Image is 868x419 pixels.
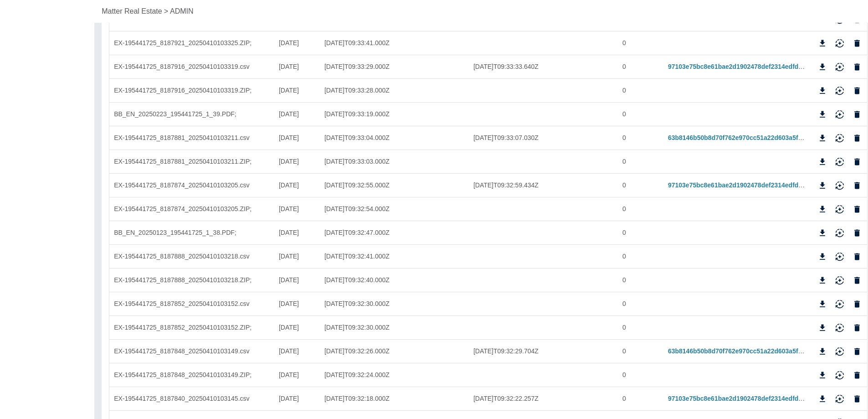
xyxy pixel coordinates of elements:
a: 97103e75bc8e61bae2d1902478def2314edfd6cb [668,181,810,189]
button: Download [816,297,829,311]
div: 22/01/2025 [274,126,320,150]
div: 22/02/2025 [274,78,320,102]
div: 0 [618,244,663,268]
div: 0 [618,31,663,55]
div: 2025-04-10T09:32:47.000Z [320,221,469,244]
div: 0 [618,78,663,102]
div: 0 [618,387,663,410]
div: 2025-04-10T09:32:59.434Z [469,173,618,197]
div: 0 [618,150,663,173]
button: Download [816,345,829,358]
div: EX-195441725_8187916_20250410103319.ZIP; [109,78,274,102]
div: 0 [618,102,663,126]
div: 0 [618,316,663,339]
div: 22/01/2025 [274,197,320,221]
button: Reimport [833,226,847,240]
div: 2025-04-10T09:32:40.000Z [320,268,469,292]
div: 22/02/2025 [274,55,320,78]
div: 22/01/2025 [274,268,320,292]
a: 63b8146b50b8d70f762e970cc51a22d603a5f027 [668,347,809,355]
div: 2025-04-10T09:32:22.257Z [469,387,618,410]
button: Delete [850,179,864,192]
div: 2025-04-10T09:33:03.000Z [320,150,469,173]
button: Delete [850,250,864,264]
div: 2025-04-10T09:32:55.000Z [320,173,469,197]
div: EX-195441725_8187888_20250410103218.csv [109,244,274,268]
div: 0 [618,221,663,244]
div: 0 [618,292,663,316]
div: 0 [618,197,663,221]
div: EX-195441725_8187916_20250410103319.csv [109,55,274,78]
button: Reimport [833,155,847,169]
div: 22/01/2025 [274,244,320,268]
button: Download [816,179,829,192]
div: EX-195441725_8187888_20250410103218.ZIP; [109,268,274,292]
button: Download [816,274,829,287]
div: EX-195441725_8187852_20250410103152.ZIP; [109,316,274,339]
div: BB_EN_20250223_195441725_1_39.PDF; [109,102,274,126]
div: 2025-04-10T09:33:19.000Z [320,102,469,126]
div: 2025-04-10T09:32:30.000Z [320,292,469,316]
button: Reimport [833,345,847,358]
button: Reimport [833,202,847,216]
button: Reimport [833,36,847,50]
div: 2025-04-10T09:33:33.640Z [469,55,618,78]
button: Download [816,155,829,169]
div: EX-195441725_8187848_20250410103149.ZIP; [109,363,274,387]
button: Download [816,250,829,264]
p: ADMIN [170,6,194,17]
button: Download [816,36,829,50]
button: Delete [850,60,864,74]
button: Delete [850,84,864,98]
div: 0 [618,363,663,387]
div: 0 [618,339,663,363]
button: Delete [850,108,864,121]
button: Reimport [833,368,847,382]
div: 2025-04-10T09:32:26.000Z [320,339,469,363]
div: 22/12/2024 [274,339,320,363]
button: Download [816,84,829,98]
div: 2025-04-10T09:32:54.000Z [320,197,469,221]
div: EX-195441725_8187852_20250410103152.csv [109,292,274,316]
button: Reimport [833,250,847,264]
div: EX-195441725_8187881_20250410103211.ZIP; [109,150,274,173]
div: 2025-04-10T09:33:28.000Z [320,78,469,102]
p: > [164,6,168,17]
button: Delete [850,321,864,335]
button: Reimport [833,297,847,311]
button: Reimport [833,60,847,74]
button: Reimport [833,131,847,145]
div: 22/01/2025 [274,221,320,244]
div: EX-195441725_8187921_20250410103325.ZIP; [109,31,274,55]
div: 2025-04-10T09:32:41.000Z [320,244,469,268]
button: Delete [850,131,864,145]
div: EX-195441725_8187848_20250410103149.csv [109,339,274,363]
div: BB_EN_20250123_195441725_1_38.PDF; [109,221,274,244]
button: Delete [850,297,864,311]
div: 22/12/2024 [274,363,320,387]
a: 63b8146b50b8d70f762e970cc51a22d603a5f027 [668,134,809,141]
button: Delete [850,226,864,240]
button: Reimport [833,392,847,406]
button: Download [816,202,829,216]
div: 2025-04-10T09:32:30.000Z [320,316,469,339]
div: 22/02/2025 [274,31,320,55]
button: Reimport [833,179,847,192]
div: 2025-04-10T09:32:29.704Z [469,339,618,363]
button: Delete [850,392,864,406]
a: 97103e75bc8e61bae2d1902478def2314edfd6cb [668,63,810,70]
button: Delete [850,274,864,287]
div: 2025-04-10T09:32:24.000Z [320,363,469,387]
button: Download [816,321,829,335]
button: Delete [850,368,864,382]
div: 0 [618,268,663,292]
button: Reimport [833,84,847,98]
a: Matter Real Estate [102,6,162,17]
div: 2025-04-10T09:33:04.000Z [320,126,469,150]
div: 22/12/2024 [274,292,320,316]
div: EX-195441725_8187874_20250410103205.ZIP; [109,197,274,221]
div: 22/01/2025 [274,150,320,173]
div: 0 [618,55,663,78]
div: 0 [618,173,663,197]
